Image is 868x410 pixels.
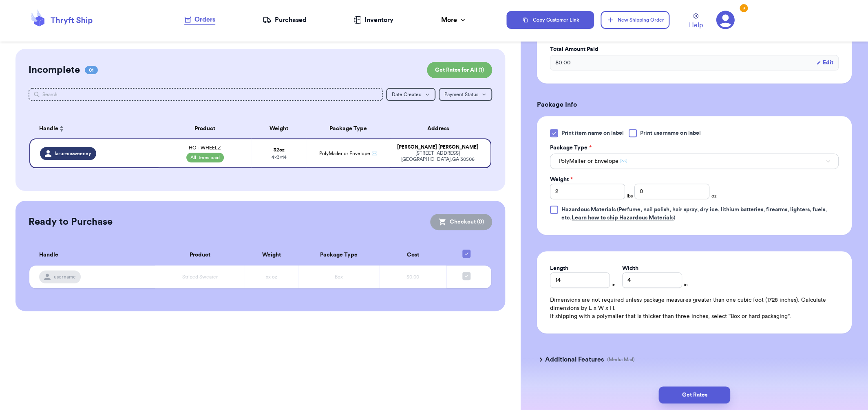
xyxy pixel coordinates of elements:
[54,274,76,280] span: username
[39,125,58,133] span: Handle
[390,119,491,138] th: Address
[658,386,730,403] button: Get Rates
[561,207,826,221] span: (Perfume, nail polish, hair spray, dry ice, lithium batteries, firearms, lighters, fuels, etc. )
[406,274,419,279] span: $0.00
[335,274,343,279] span: Box
[545,355,604,364] h3: Additional Features
[444,92,478,97] span: Payment Status
[58,124,65,134] button: Sort ascending
[506,11,594,29] button: Copy Customer Link
[298,245,379,265] th: Package Type
[816,59,833,67] button: Edit
[612,281,616,288] span: in
[689,13,703,30] a: Help
[601,11,669,29] button: New Shipping Order
[627,193,633,199] span: lbs
[607,356,635,363] p: (Media Mail)
[572,215,674,221] a: Learn how to ship Hazardous Materials
[740,4,748,12] div: 3
[319,151,377,156] span: PolyMailer or Envelope ✉️
[354,15,393,25] a: Inventory
[395,150,481,162] div: [STREET_ADDRESS] [GEOGRAPHIC_DATA] , GA 30506
[29,88,383,101] input: Search
[550,144,592,152] label: Package Type
[622,264,638,272] label: Width
[640,129,700,137] span: Print username on label
[85,66,98,74] span: 01
[537,100,852,110] h3: Package Info
[392,92,422,97] span: Date Created
[155,245,245,265] th: Product
[550,175,573,184] label: Weight
[184,15,215,24] div: Orders
[441,15,467,25] div: More
[550,45,839,53] label: Total Amount Paid
[684,281,688,288] span: in
[29,215,113,228] h2: Ready to Purchase
[711,193,716,199] span: oz
[430,214,492,230] button: Checkout (0)
[251,119,307,138] th: Weight
[550,312,839,320] p: If shipping with a polymailer that is thicker than three inches, select "Box or hard packaging".
[266,274,277,279] span: xx oz
[561,129,624,137] span: Print item name on label
[273,147,284,152] strong: 32 oz
[550,153,839,169] button: PolyMailer or Envelope ✉️
[379,245,446,265] th: Cost
[245,245,298,265] th: Weight
[689,20,703,30] span: Help
[29,64,80,77] h2: Incomplete
[184,15,215,25] a: Orders
[559,157,627,165] span: PolyMailer or Envelope ✉️
[439,88,492,101] button: Payment Status
[159,119,251,138] th: Product
[189,145,221,151] span: HOT WHEELZ
[550,296,839,320] div: Dimensions are not required unless package measures greater than one cubic foot (1728 inches). Ca...
[395,144,481,150] div: [PERSON_NAME] [PERSON_NAME]
[307,119,390,138] th: Package Type
[55,150,91,157] span: larurensweeney
[716,11,735,29] a: 3
[386,88,435,101] button: Date Created
[427,62,492,78] button: Get Rates for All (1)
[263,15,306,25] a: Purchased
[550,264,568,272] label: Length
[182,274,218,279] span: Striped Sweater
[39,251,58,259] span: Handle
[271,155,286,160] span: 4 x 3 x 14
[186,153,224,162] span: All items paid
[561,207,616,213] span: Hazardous Materials
[555,59,571,67] span: $ 0.00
